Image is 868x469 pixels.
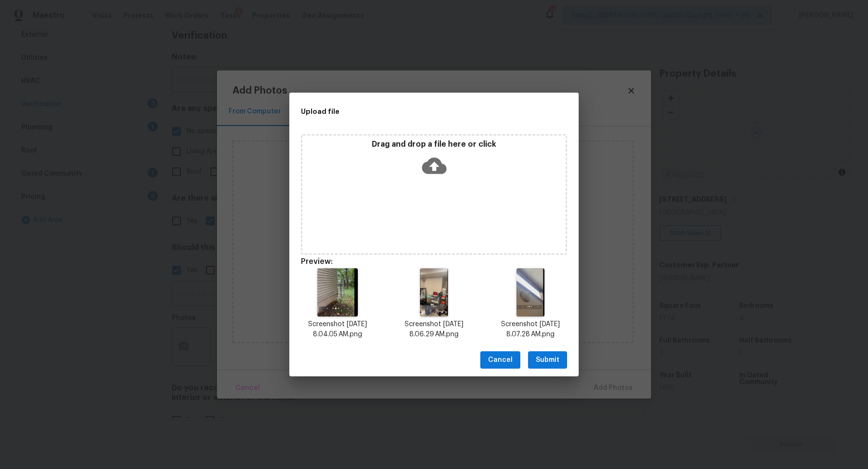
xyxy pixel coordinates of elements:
button: Submit [528,351,567,369]
img: D8+l7FKzJTdwAAAAAElFTkSuQmCC [516,268,544,317]
button: Cancel [480,351,520,369]
h2: Upload file [301,106,524,117]
img: N1s5owfb54QAAAABJRU5ErkJggg== [317,268,358,317]
p: Screenshot [DATE] 8.06.29 AM.png [397,319,471,340]
p: Screenshot [DATE] 8.07.28 AM.png [494,319,567,340]
img: vEI0LWAtbAMAAAAASUVORK5CYII= [420,268,448,317]
p: Drag and drop a file here or click [302,139,566,150]
p: Screenshot [DATE] 8.04.05 AM.png [301,319,374,340]
span: Cancel [488,354,513,366]
span: Submit [536,354,559,366]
